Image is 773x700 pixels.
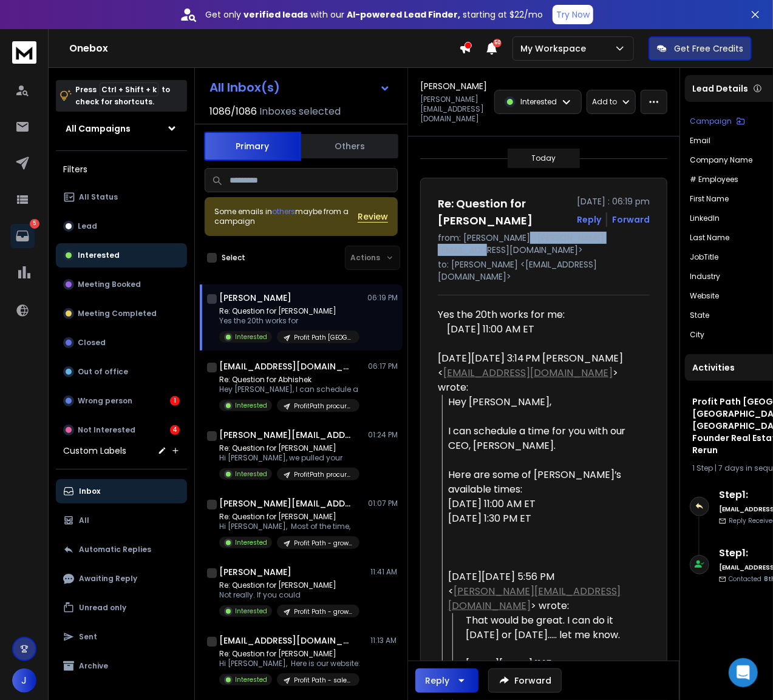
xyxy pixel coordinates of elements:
[294,402,352,411] p: ProfitPath procurement consulting WORLDWIDE---Rerun
[219,385,359,394] p: Hey [PERSON_NAME], I can schedule a
[294,470,352,479] p: ProfitPath procurement consulting [GEOGRAPHIC_DATA] [GEOGRAPHIC_DATA]
[219,429,353,441] h1: [PERSON_NAME][EMAIL_ADDRESS][DOMAIN_NAME]
[448,395,640,409] div: Hey [PERSON_NAME],
[690,233,729,243] p: Last Name
[690,194,729,204] p: First Name
[368,499,398,508] p: 01:07 PM
[690,291,719,301] p: website
[219,316,359,326] p: Yes the 20th works for
[235,332,267,342] p: Interested
[556,8,590,21] p: Try Now
[219,581,359,590] p: Re: Question for [PERSON_NAME]
[415,668,478,693] button: Reply
[235,607,267,616] p: Interested
[447,322,640,337] div: [DATE] 11:00 AM ET
[692,463,713,473] span: 1 Step
[219,443,359,453] p: Re: Question for [PERSON_NAME]
[443,366,613,380] a: [EMAIL_ADDRESS][DOMAIN_NAME]
[78,309,157,318] p: Meeting Completed
[294,676,352,685] p: Profit Path - sales executive with ICP
[438,232,650,256] p: from: [PERSON_NAME] <[PERSON_NAME][EMAIL_ADDRESS][DOMAIN_NAME]>
[78,367,128,377] p: Out of office
[448,570,640,613] div: [DATE][DATE] 5:56 PM < > wrote:
[56,389,187,413] button: Wrong person1
[690,252,718,262] p: jobTitle
[438,258,650,283] p: to: [PERSON_NAME] <[EMAIL_ADDRESS][DOMAIN_NAME]>
[219,522,359,531] p: Hi [PERSON_NAME], Most of the time,
[690,214,720,223] p: linkedIn
[200,75,400,99] button: All Inbox(s)
[75,84,170,108] p: Press to check for shortcuts.
[690,116,745,126] button: Campaign
[56,596,187,620] button: Unread only
[79,516,89,525] p: All
[448,424,640,453] div: I can schedule a time for you with our CEO, [PERSON_NAME].
[448,468,640,497] div: Here are some of [PERSON_NAME]’s available times:
[259,104,341,119] h3: Inboxes selected
[56,479,187,503] button: Inbox
[56,418,187,442] button: Not Interested4
[592,97,617,107] p: Add to
[347,8,460,21] strong: AI-powered Lead Finder,
[79,192,118,202] p: All Status
[532,153,556,163] p: Today
[214,207,358,226] div: Some emails in maybe from a campaign
[79,632,97,642] p: Sent
[219,497,353,510] h1: [PERSON_NAME][EMAIL_ADDRESS][DOMAIN_NAME]
[612,214,650,226] div: Forward
[100,82,158,96] span: Ctrl + Shift + k
[63,445,126,457] h3: Custom Labels
[56,161,187,178] h3: Filters
[78,251,120,260] p: Interested
[466,613,640,642] div: That would be great. I can do it [DATE] or [DATE]..... let me know.
[56,654,187,678] button: Archive
[69,41,459,56] h1: Onebox
[219,292,291,304] h1: [PERSON_NAME]
[56,272,187,297] button: Meeting Booked
[690,272,720,281] p: Industry
[219,659,360,668] p: Hi [PERSON_NAME], Here is our website:
[12,41,36,64] img: logo
[10,224,35,248] a: 5
[56,185,187,209] button: All Status
[222,253,245,263] label: Select
[219,649,360,659] p: Re: Question for [PERSON_NAME]
[170,396,180,406] div: 1
[674,42,743,55] p: Get Free Credits
[294,607,352,616] p: Profit Path - growth execs with ICP -- Rerun
[729,658,758,687] div: Open Intercom Messenger
[520,97,557,107] p: Interested
[219,306,359,316] p: Re: Question for [PERSON_NAME]
[235,401,267,410] p: Interested
[56,243,187,268] button: Interested
[56,625,187,649] button: Sent
[243,8,308,21] strong: verified leads
[420,80,487,92] h1: [PERSON_NAME]
[204,132,301,161] button: Primary
[235,675,267,684] p: Interested
[78,396,132,406] p: Wrong person
[219,512,359,522] p: Re: Question for [PERSON_NAME]
[294,333,352,342] p: Profit Path [GEOGRAPHIC_DATA],[GEOGRAPHIC_DATA],[GEOGRAPHIC_DATA] C-suite Founder Real Estate(Err...
[367,293,398,303] p: 06:19 PM
[78,221,97,231] p: Lead
[488,668,562,693] button: Forward
[79,603,126,613] p: Unread only
[219,590,359,600] p: Not really. If you could
[56,567,187,591] button: Awaiting Reply
[577,214,601,226] button: Reply
[692,82,748,95] p: Lead Details
[690,311,709,320] p: State
[79,661,108,671] p: Archive
[209,81,280,93] h1: All Inbox(s)
[438,308,640,337] div: Yes the 20th works for me:
[56,116,187,141] button: All Campaigns
[420,95,487,124] p: [PERSON_NAME][EMAIL_ADDRESS][DOMAIN_NAME]
[294,539,352,548] p: Profit Path - growth execs with ICP -- Rerun
[690,330,704,340] p: City
[690,175,738,184] p: # Employees
[79,574,137,584] p: Awaiting Reply
[219,375,359,385] p: Re: Question for Abhishek
[12,668,36,693] button: J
